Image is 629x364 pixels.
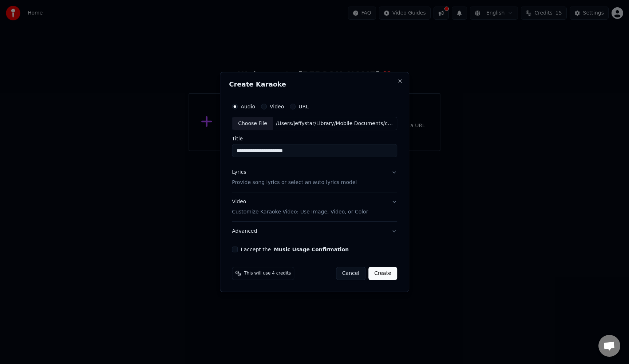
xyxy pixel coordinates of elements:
[336,267,365,280] button: Cancel
[241,247,349,252] label: I accept the
[232,199,368,216] div: Video
[232,136,397,141] label: Title
[273,120,397,127] div: /Users/jeffystar/Library/Mobile Documents/com~apple~CloudDocs/LITTLE DREAMER [DATE].mp3
[368,267,397,280] button: Create
[270,104,284,109] label: Video
[232,117,273,130] div: Choose File
[241,104,255,109] label: Audio
[274,247,349,252] button: I accept the
[229,81,400,88] h2: Create Karaoke
[232,169,246,176] div: Lyrics
[298,104,309,109] label: URL
[232,163,397,192] button: LyricsProvide song lyrics or select an auto lyrics model
[244,271,291,276] span: This will use 4 credits
[232,222,397,241] button: Advanced
[232,179,357,187] p: Provide song lyrics or select an auto lyrics model
[232,208,368,216] p: Customize Karaoke Video: Use Image, Video, or Color
[232,193,397,222] button: VideoCustomize Karaoke Video: Use Image, Video, or Color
